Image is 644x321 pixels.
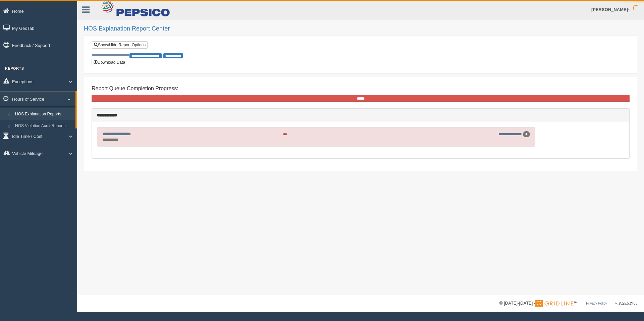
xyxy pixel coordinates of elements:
a: Privacy Policy [586,302,607,305]
h2: HOS Explanation Report Center [84,25,637,32]
a: HOS Explanation Reports [12,108,75,120]
h4: Report Queue Completion Progress: [92,86,630,92]
a: HOS Violation Audit Reports [12,120,75,132]
div: © [DATE]-[DATE] - ™ [499,300,637,307]
a: Show/Hide Report Options [92,41,148,49]
span: v. 2025.5.2403 [615,302,637,305]
img: Gridline [535,300,573,307]
button: Download Data [92,59,127,66]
